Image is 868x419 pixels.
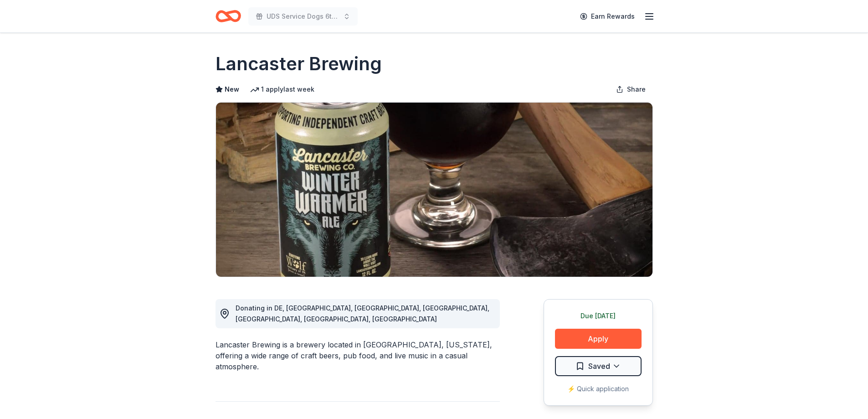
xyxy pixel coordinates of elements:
img: Image for Lancaster Brewing [216,103,652,277]
div: 1 apply last week [250,84,314,95]
span: UDS Service Dogs 6th Annual Benefit Golf Tournament [267,11,339,22]
span: Donating in DE, [GEOGRAPHIC_DATA], [GEOGRAPHIC_DATA], [GEOGRAPHIC_DATA], [GEOGRAPHIC_DATA], [GEOG... [236,304,489,323]
div: Due [DATE] [555,310,642,321]
button: Saved [555,356,642,376]
span: New [225,84,239,95]
h1: Lancaster Brewing [216,51,382,77]
span: Saved [588,360,610,372]
span: Share [627,84,646,95]
button: UDS Service Dogs 6th Annual Benefit Golf Tournament [248,7,358,26]
div: ⚡️ Quick application [555,383,642,394]
a: Home [216,5,241,27]
button: Apply [555,329,642,349]
button: Share [609,80,653,98]
a: Earn Rewards [575,8,640,25]
div: Lancaster Brewing is a brewery located in [GEOGRAPHIC_DATA], [US_STATE], offering a wide range of... [216,339,500,372]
